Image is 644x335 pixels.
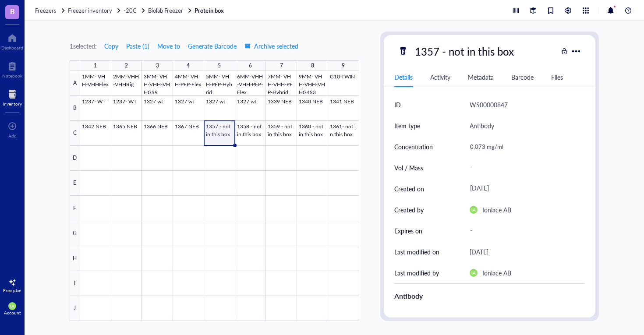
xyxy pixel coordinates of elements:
div: Last modified by [394,268,439,278]
span: Biolab Freezer [148,6,183,14]
span: Generate Barcode [188,42,237,49]
button: Move to [157,39,180,53]
div: Add [8,133,17,138]
span: Freezer inventory [68,6,112,14]
button: Paste (1) [126,39,150,53]
div: - [466,223,582,239]
div: C [70,121,80,146]
div: D [70,146,80,171]
div: H [70,246,80,271]
div: Dashboard [1,45,23,50]
div: Expires on [394,226,422,236]
div: Concentration [394,142,433,152]
div: Created on [394,184,424,194]
div: WS00000847 [470,99,508,110]
button: Generate Barcode [188,39,237,53]
span: -20C [124,6,137,14]
span: Archive selected [244,42,298,49]
div: B [70,96,80,121]
div: A [70,71,80,96]
div: Inventory [3,101,22,106]
div: - [466,306,582,324]
div: ID [394,100,401,109]
div: Barcode [511,72,534,82]
button: Archive selected [244,39,299,53]
div: 9 [342,60,345,71]
div: 2 [125,60,128,71]
div: 7 [280,60,283,71]
div: 3 [156,60,159,71]
a: Notebook [2,59,22,78]
a: Protein box [195,7,225,14]
div: 1 selected: [70,41,97,51]
div: Activity [430,72,450,82]
div: 5 [218,60,221,71]
div: Account [4,310,21,315]
div: Antibody [394,291,585,301]
div: Created by [394,205,424,215]
div: I [70,271,80,296]
div: 8 [311,60,314,71]
div: J [70,296,80,321]
span: IA [471,270,476,275]
div: 4 [187,60,190,71]
span: IA [10,303,14,309]
div: Item type [394,121,420,130]
div: 6 [249,60,252,71]
span: IA [471,207,476,212]
div: F [70,196,80,221]
div: Ionlace AB [482,205,511,215]
div: Free plan [3,288,21,293]
div: G [70,221,80,246]
div: 1 [94,60,97,71]
div: E [70,171,80,196]
div: Details [394,72,413,82]
span: Freezers [35,6,57,14]
div: - [466,159,582,177]
a: Freezer inventory [68,7,122,14]
button: Copy [104,39,119,53]
a: Dashboard [1,31,23,50]
a: Freezers [35,7,66,14]
a: Inventory [3,87,22,106]
div: [DATE] [470,247,488,257]
div: 1357 - not in this box [411,42,518,60]
div: Last modified on [394,247,439,257]
span: Move to [157,42,180,49]
div: Ionlace AB [482,268,511,278]
span: B [10,6,15,17]
div: 0.073 mg/ml [466,138,582,156]
div: Metadata [468,72,494,82]
div: Vol / Mass [394,163,423,173]
div: Antibody [470,120,494,131]
a: -20CBiolab Freezer [124,7,193,14]
div: Files [551,72,563,82]
span: Copy [104,42,118,49]
div: [DATE] [466,181,582,197]
div: Notebook [2,73,22,78]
